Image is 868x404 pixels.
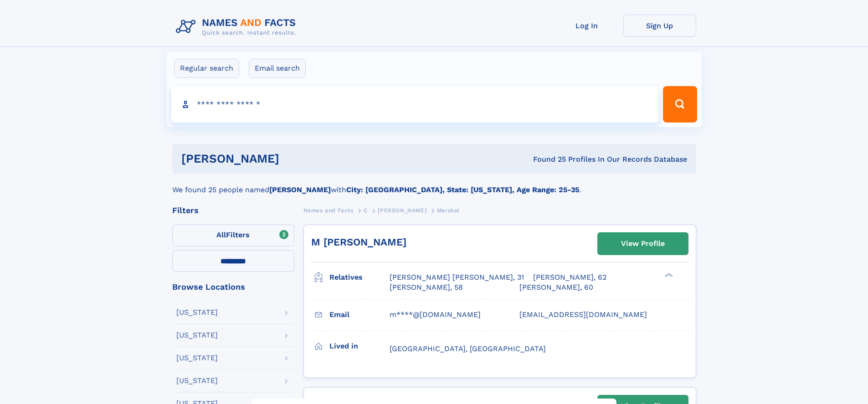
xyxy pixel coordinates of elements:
label: Regular search [174,59,239,78]
span: C [364,207,368,214]
a: Sign Up [623,15,696,37]
span: Marshal [437,207,460,214]
div: [US_STATE] [176,354,218,362]
label: Email search [249,59,306,78]
img: Logo Names and Facts [172,15,303,39]
div: Browse Locations [172,283,294,291]
div: View Profile [621,233,665,254]
div: Filters [172,206,294,215]
div: [US_STATE] [176,377,218,384]
a: Names and Facts [303,205,354,216]
input: search input [171,86,659,123]
a: [PERSON_NAME], 60 [519,282,593,292]
b: [PERSON_NAME] [269,185,331,194]
a: View Profile [598,233,688,255]
button: Search Button [663,86,697,123]
a: C [364,205,368,216]
div: ❯ [663,272,673,278]
h3: Lived in [329,338,390,354]
span: All [216,230,226,239]
a: Log In [550,15,623,37]
div: [US_STATE] [176,309,218,316]
label: Filters [172,225,294,246]
span: [PERSON_NAME] [378,207,426,214]
span: [GEOGRAPHIC_DATA], [GEOGRAPHIC_DATA] [390,344,546,353]
div: Found 25 Profiles In Our Records Database [406,154,687,164]
h3: Relatives [329,270,390,285]
a: [PERSON_NAME] [378,205,426,216]
a: [PERSON_NAME], 62 [533,272,606,282]
div: We found 25 people named with . [172,174,696,195]
b: City: [GEOGRAPHIC_DATA], State: [US_STATE], Age Range: 25-35 [346,185,579,194]
a: [PERSON_NAME], 58 [390,282,463,292]
h3: Email [329,307,390,322]
span: [EMAIL_ADDRESS][DOMAIN_NAME] [519,310,647,319]
div: [US_STATE] [176,332,218,339]
h1: [PERSON_NAME] [181,153,406,164]
a: [PERSON_NAME] [PERSON_NAME], 31 [390,272,524,282]
a: M [PERSON_NAME] [311,236,406,248]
